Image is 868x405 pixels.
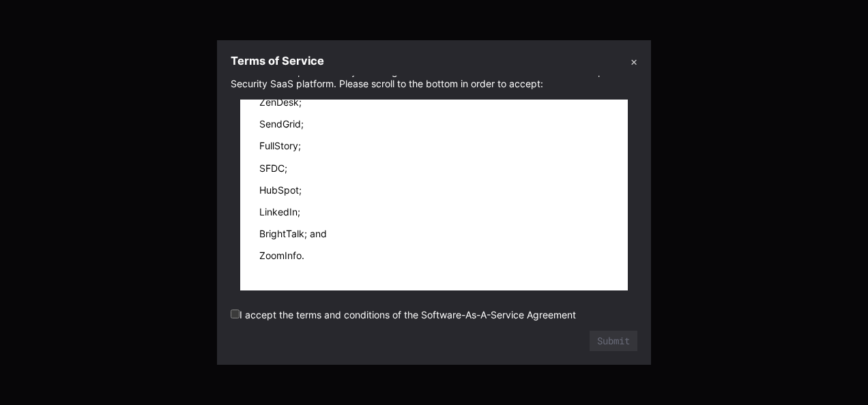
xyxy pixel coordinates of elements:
li: SFDC; [259,162,609,175]
li: LinkedIn; [259,206,609,218]
h3: Terms of Service [231,54,324,68]
li: ZoomInfo. [259,250,609,262]
li: HubSpot; [259,184,609,196]
button: ✕ [631,54,637,68]
li: SendGrid; [259,118,609,130]
button: Submit [590,331,637,351]
li: ZenDesk; [259,96,609,108]
label: I accept the terms and conditions of the Software-As-A-Service Agreement [231,309,576,320]
div: Below are Interpres Security SaaS Agreement Terms of Service for use of the Interpres Security Sa... [231,65,637,90]
input: I accept the terms and conditions of the Software-As-A-Service Agreement [231,310,240,318]
li: FullStory; [259,140,609,152]
li: BrightTalk; and [259,228,609,240]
